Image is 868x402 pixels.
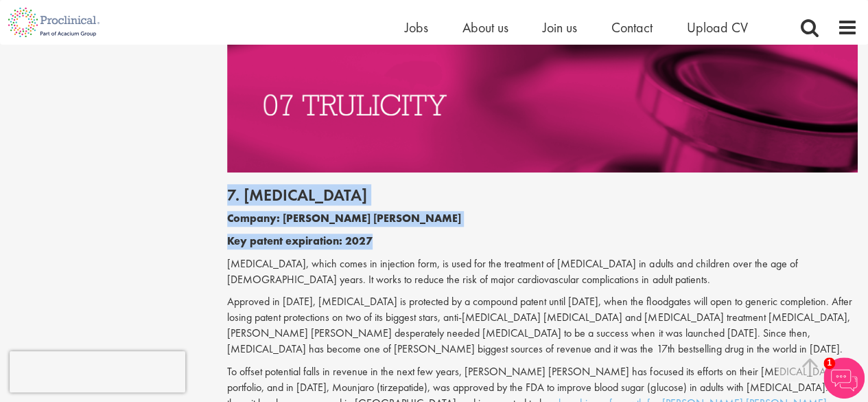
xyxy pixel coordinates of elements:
b: Company: [PERSON_NAME] [PERSON_NAME] [227,211,461,225]
a: Upload CV [687,19,748,36]
b: Key patent expiration: 2027 [227,234,373,248]
img: Drugs with patents due to expire Trulicity [227,37,858,172]
p: [MEDICAL_DATA], which comes in injection form, is used for the treatment of [MEDICAL_DATA] in adu... [227,256,858,288]
a: Contact [611,19,653,36]
p: Approved in [DATE], [MEDICAL_DATA] is protected by a compound patent until [DATE], when the flood... [227,294,858,357]
img: Chatbot [823,357,865,399]
a: Jobs [405,19,428,36]
a: Join us [543,19,577,36]
h2: 7. [MEDICAL_DATA] [227,186,858,204]
a: About us [462,19,508,36]
iframe: reCAPTCHA [10,351,185,392]
span: 1 [823,357,835,369]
